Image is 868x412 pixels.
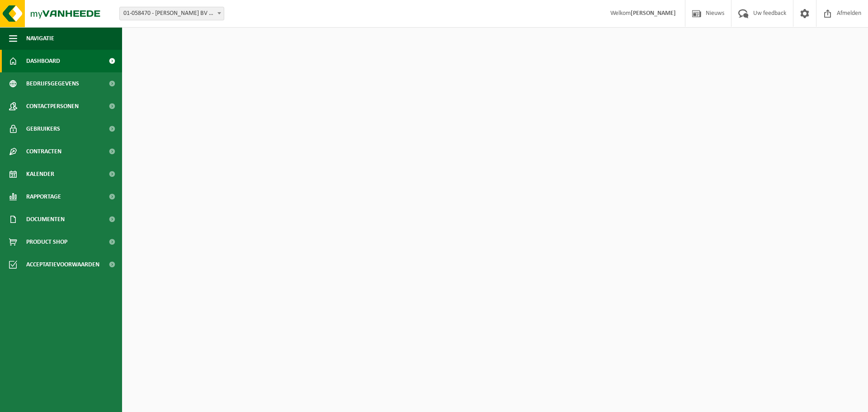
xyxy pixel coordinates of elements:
span: Rapportage [26,185,61,208]
span: Kalender [26,163,54,185]
span: Gebruikers [26,118,60,140]
span: Dashboard [26,50,60,72]
span: 01-058470 - DAVID BV - ZEDELGEM [119,7,224,20]
span: Navigatie [26,27,54,50]
span: Bedrijfsgegevens [26,72,79,95]
span: Contactpersonen [26,95,79,118]
span: Contracten [26,140,61,163]
span: Acceptatievoorwaarden [26,253,99,276]
strong: [PERSON_NAME] [631,10,676,17]
span: 01-058470 - DAVID BV - ZEDELGEM [120,7,224,20]
span: Product Shop [26,231,67,253]
span: Documenten [26,208,65,231]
